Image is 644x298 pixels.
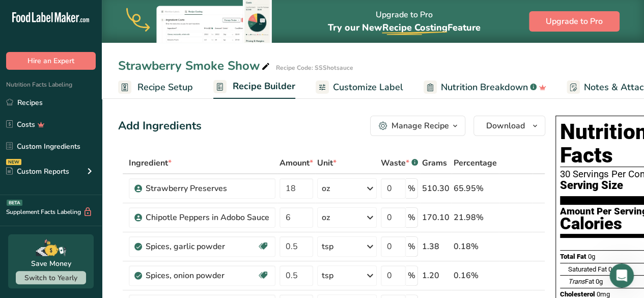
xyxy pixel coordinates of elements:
a: Customize Label [316,76,403,99]
div: oz [322,182,330,195]
span: Recipe Setup [137,80,193,94]
span: Switch to Yearly [24,273,77,283]
div: tsp [322,269,333,282]
span: Total Fat [560,253,586,260]
div: Custom Reports [6,166,69,177]
div: 0.16% [454,269,497,282]
a: Nutrition Breakdown [424,76,546,99]
span: Amount [279,157,313,169]
div: tsp [322,240,333,253]
div: Manage Recipe [391,120,449,132]
button: Download [473,116,545,136]
span: Cholesterol [560,290,595,298]
span: Fat [568,278,594,285]
a: Recipe Setup [118,76,193,99]
div: Upgrade to Pro [327,1,480,43]
a: Recipe Builder [213,75,295,99]
span: Grams [422,157,447,169]
span: Serving Size [560,179,623,192]
div: oz [322,211,330,224]
button: Upgrade to Pro [529,11,620,32]
iframe: Intercom live chat [609,263,634,288]
div: Chipotle Peppers in Adobo Sauce [146,211,269,224]
div: NEW [6,159,21,165]
div: Save Money [31,258,71,269]
div: BETA [7,200,22,206]
button: Hire an Expert [6,52,96,70]
div: Strawberry Smoke Show [118,57,272,75]
button: Switch to Yearly [16,271,86,284]
div: Spices, garlic powder [146,240,257,253]
span: Upgrade to Pro [546,15,603,28]
div: 0.18% [454,240,497,253]
div: Spices, onion powder [146,269,257,282]
span: Percentage [454,157,497,169]
div: 1.38 [422,240,450,253]
div: Recipe Code: SSShotsauce [276,63,353,72]
span: Recipe Builder [233,79,295,93]
span: Ingredient [129,157,172,169]
span: 0g [596,278,603,285]
span: Try our New Feature [327,21,480,34]
span: Recipe Costing [382,21,447,34]
button: Manage Recipe [370,116,465,136]
span: Nutrition Breakdown [441,80,528,94]
div: Strawberry Preserves [146,182,269,195]
div: 510.30 [422,182,450,195]
span: Download [486,120,525,132]
div: 21.98% [454,211,497,224]
span: 0g [608,265,615,273]
div: 1.20 [422,269,450,282]
span: 0mg [597,290,610,298]
span: 0g [588,253,595,260]
span: Unit [317,157,337,169]
div: Waste [381,157,418,169]
div: 65.95% [454,182,497,195]
span: Saturated Fat [568,265,607,273]
span: Customize Label [333,80,403,94]
div: 170.10 [422,211,450,224]
i: Trans [568,278,585,285]
div: Add Ingredients [118,118,202,134]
